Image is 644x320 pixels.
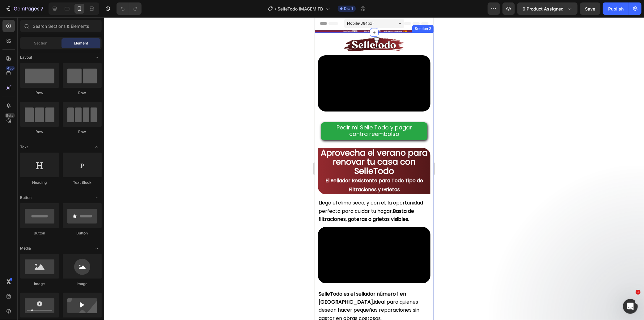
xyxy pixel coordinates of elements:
div: Row [20,90,59,96]
input: Search Sections & Elements [20,20,102,32]
button: 0 product assigned [517,2,578,15]
span: Draft [344,6,353,11]
span: 1 [636,290,641,295]
span: Media [20,246,31,251]
span: Toggle open [92,142,102,152]
span: ideal para quienes desean hacer pequeñas reparaciones sin gastar en obras costosas. [4,282,104,314]
div: Undo/Redo [117,2,142,15]
div: Button [20,230,59,236]
div: Row [63,129,102,135]
span: Toggle open [92,53,102,62]
button: Save [580,2,600,15]
div: Image [63,281,102,287]
span: Toggle open [92,193,102,203]
div: Beta [5,113,15,118]
span: Save [585,6,595,11]
span: Button [20,195,32,200]
span: 0 product assigned [523,6,564,12]
div: Heading [20,180,59,185]
div: Image [20,281,59,287]
iframe: Design area [315,17,434,320]
div: Section 2 [99,18,117,23]
div: Row [20,129,59,135]
button: 7 [2,2,46,15]
div: 450 [6,66,15,71]
span: Section [34,40,48,46]
div: Publish [608,6,624,12]
strong: SelleTodo es el sellador número 1 en [GEOGRAPHIC_DATA], [4,282,91,297]
div: Text Block [63,180,102,185]
span: SelleTodo IMAGEM FB [278,6,323,12]
div: Button [63,230,102,236]
button: Publish [603,2,629,15]
span: Element [74,40,88,46]
span: Layout [20,55,32,60]
span: / [275,6,276,12]
div: Row [63,90,102,96]
iframe: Intercom live chat [623,299,638,314]
p: 7 [40,5,43,12]
span: Text [20,144,28,150]
span: Toggle open [92,243,102,253]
